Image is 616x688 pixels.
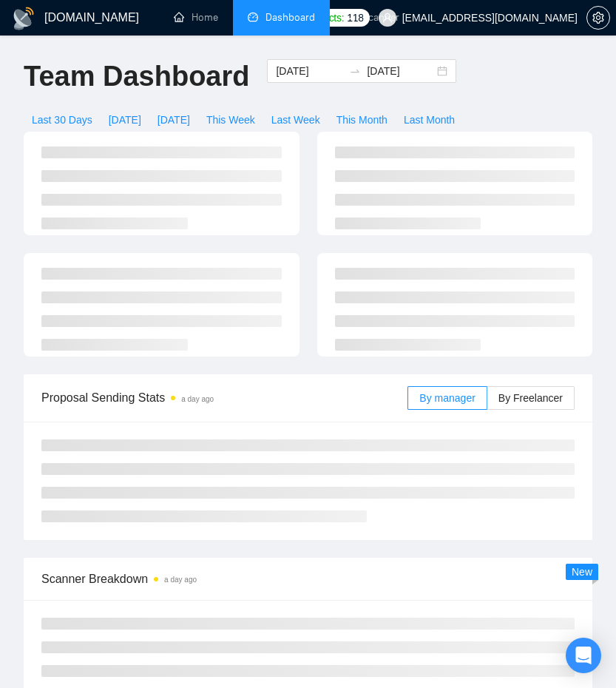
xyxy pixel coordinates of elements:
[396,108,463,132] button: Last Month
[276,63,343,79] input: Start date
[32,112,92,128] span: Last 30 Days
[158,112,190,128] span: [DATE]
[248,12,258,22] span: dashboard
[498,392,563,404] span: By Freelancer
[263,108,328,132] button: Last Week
[24,108,101,132] button: Last 30 Days
[149,108,198,132] button: [DATE]
[198,108,263,132] button: This Week
[419,392,475,404] span: By manager
[349,65,361,77] span: to
[41,570,575,588] span: Scanner Breakdown
[164,576,197,584] time: a day ago
[345,11,399,24] a: searchScanner
[572,566,592,578] span: New
[586,6,610,30] button: setting
[181,395,214,403] time: a day ago
[382,13,393,23] span: user
[271,112,320,128] span: Last Week
[336,112,387,128] span: This Month
[328,108,396,132] button: This Month
[367,63,434,79] input: End date
[101,108,149,132] button: [DATE]
[12,7,35,30] img: logo
[24,59,249,94] h1: Team Dashboard
[404,112,455,128] span: Last Month
[206,112,255,128] span: This Week
[109,112,141,128] span: [DATE]
[265,11,315,24] span: Dashboard
[586,12,610,24] a: setting
[566,638,601,673] div: Open Intercom Messenger
[587,12,609,24] span: setting
[174,11,218,24] a: homeHome
[41,388,407,407] span: Proposal Sending Stats
[349,65,361,77] span: swap-right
